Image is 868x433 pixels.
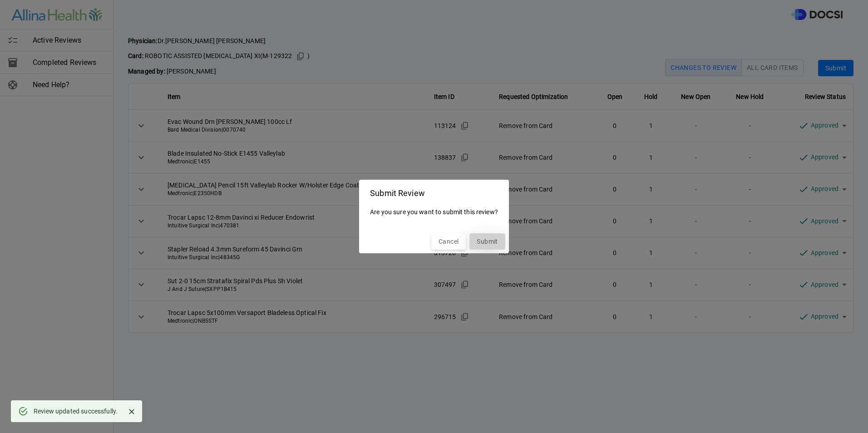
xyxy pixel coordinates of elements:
[431,233,466,250] button: Cancel
[469,233,505,250] button: Submit
[359,180,509,204] h2: Submit Review
[125,405,138,418] button: Close
[34,403,118,419] div: Review updated successfully.
[370,204,498,221] p: Are you sure you want to submit this review?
